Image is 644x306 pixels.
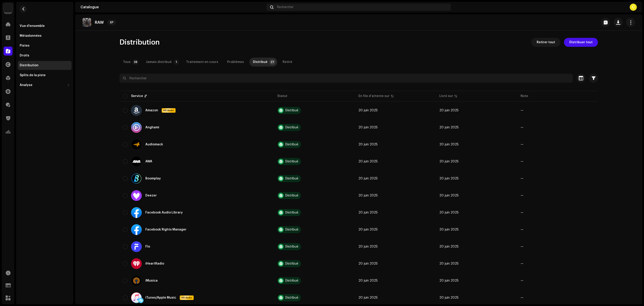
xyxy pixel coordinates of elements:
span: 20 juin 2025 [358,194,378,197]
div: Tous [123,58,131,67]
div: Facebook Audio Library [145,211,183,214]
re-a-table-badge: — [521,143,523,146]
span: Distribution [119,38,160,47]
div: Retiré [283,58,292,67]
div: Facebook Rights Manager [145,228,186,231]
div: Distribué [285,126,298,129]
span: 20 juin 2025 [358,245,378,248]
span: 20 juin 2025 [358,228,378,231]
img: f495c034-4d45-4e7e-8f6f-2f391806222c [4,4,13,13]
p-badge: 27 [269,59,275,65]
div: C [630,4,637,11]
span: 20 juin 2025 [358,109,378,112]
div: Anghami [145,126,159,129]
re-m-nav-item: Splits de la piste [18,71,72,80]
span: 20 juin 2025 [358,126,378,129]
div: Distribué [253,58,267,67]
span: 20 juin 2025 [439,194,459,197]
re-m-nav-dropdown: Analyse [18,81,72,90]
div: Distribué [285,143,298,146]
div: Splits de la piste [20,73,46,77]
div: Amazon [145,109,158,112]
div: Distribué [285,279,298,282]
re-a-table-badge: — [521,160,523,163]
span: 20 juin 2025 [439,126,459,129]
div: Distribué [285,228,298,231]
re-a-table-badge: — [521,126,523,129]
span: 20 juin 2025 [439,160,459,163]
re-m-nav-item: Droits [18,51,72,60]
p-badge: 1 [174,59,179,65]
div: iMusica [145,279,158,282]
span: 20 juin 2025 [358,143,378,146]
div: Problèmes [227,58,244,67]
re-a-table-badge: — [521,109,523,112]
re-a-table-badge: — [521,262,523,265]
div: Distribué [285,211,298,214]
span: 20 juin 2025 [439,143,459,146]
div: Droits [20,54,29,57]
div: Analyse [20,83,32,87]
div: Service [131,94,143,98]
span: 20 juin 2025 [358,177,378,180]
span: 20 juin 2025 [358,296,378,299]
div: Distribué [285,177,298,180]
span: Distribuer tout [569,38,593,47]
p: RAW [95,20,104,25]
div: Catalogue [80,5,265,9]
div: Vue d'ensemble [20,24,45,28]
re-m-nav-item: Pistes [18,41,72,50]
span: 20 juin 2025 [358,262,378,265]
div: Distribué [285,245,298,248]
re-m-nav-item: Vue d'ensemble [18,22,72,30]
div: iTunes/Apple Music [145,296,176,299]
re-a-table-badge: — [521,296,523,299]
span: 20 juin 2025 [358,160,378,163]
span: 20 juin 2025 [439,245,459,248]
div: Distribué [285,194,298,197]
div: Jamais distribué [146,58,172,67]
button: Distribuer tout [564,38,598,47]
p-badge: 28 [132,59,139,65]
span: 20 juin 2025 [439,109,459,112]
div: Audiomack [145,143,163,146]
span: 20 juin 2025 [439,211,459,214]
div: Pistes [20,44,30,47]
div: Traitement en cours [186,58,218,67]
re-m-nav-item: Distribution [18,61,72,70]
span: 20 juin 2025 [439,262,459,265]
re-a-table-badge: — [521,194,523,197]
div: Livré sur [439,94,453,98]
span: 20 juin 2025 [439,228,459,231]
div: Boomplay [145,177,161,180]
span: HD Audio [180,296,193,299]
div: iHeartRadio [145,262,164,265]
span: 20 juin 2025 [439,279,459,282]
span: Rechercher [277,5,294,9]
span: Retirer tout [537,38,555,47]
div: En file d'attente sur [358,94,390,98]
re-m-nav-item: Métadonnées [18,31,72,40]
button: Retirer tout [531,38,560,47]
div: Métadonnées [20,34,42,38]
re-a-table-badge: — [521,279,523,282]
div: Distribué [285,160,298,163]
input: Rechercher [119,74,573,83]
span: 20 juin 2025 [358,279,378,282]
div: Flo [145,245,150,248]
re-a-table-badge: — [521,228,523,231]
div: Distribution [20,64,38,67]
span: EP [107,20,116,25]
re-a-table-badge: — [521,211,523,214]
span: 20 juin 2025 [439,177,459,180]
div: Distribué [285,262,298,265]
span: 20 juin 2025 [439,296,459,299]
div: Deezer [145,194,157,197]
span: 20 juin 2025 [358,211,378,214]
div: Distribué [285,296,298,299]
span: HD Audio [162,109,175,112]
div: Distribué [285,109,298,112]
div: AWA [145,160,152,163]
img: 7837959f-e299-4da4-9c77-3bc03f3a38fd [82,18,91,27]
re-a-table-badge: — [521,177,523,180]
